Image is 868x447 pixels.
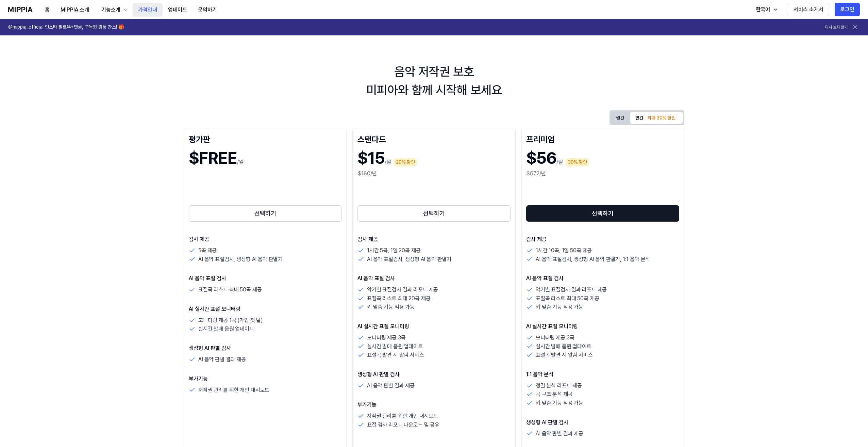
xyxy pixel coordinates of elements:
[8,7,33,12] img: logo
[825,25,848,30] button: 다시 보지 않기
[367,333,405,342] p: 모니터링 제공 3곡
[55,3,95,17] button: MIPPIA 소개
[367,381,415,390] p: AI 음악 판별 결과 제공
[198,316,263,325] p: 모니터링 제공 1곡 (가입 첫 달)
[385,158,391,166] p: /월
[367,351,424,360] p: 표절곡 발견 시 알림 서비스
[189,375,342,383] p: 부가기능
[536,429,583,438] p: AI 음악 판별 결과 제공
[193,3,222,17] button: 문의하기
[835,3,860,16] button: 로그인
[357,170,511,178] div: $180/년
[367,303,415,312] p: 키 맞춤 기능 적용 가능
[526,235,679,243] p: 검사 제공
[189,205,342,222] button: 선택하기
[198,324,254,333] p: 실시간 발매 음원 업데이트
[536,342,591,351] p: 실시간 발매 음원 업데이트
[536,294,599,303] p: 표절곡 리스트 최대 50곡 제공
[357,205,511,222] button: 선택하기
[198,386,269,395] p: 저작권 관리를 위한 개인 대시보드
[394,158,417,166] div: 20% 할인
[611,113,630,123] button: 월간
[367,420,439,429] p: 표절 검사 리포트 다운로드 및 공유
[526,322,679,331] p: AI 실시간 표절 모니터링
[536,246,592,255] p: 1시간 10곡, 1일 50곡 제공
[8,24,124,31] h1: @mippia_official 인스타 팔로우+댓글, 구독권 경품 찬스! 🎁
[536,351,593,360] p: 표절곡 발견 시 알림 서비스
[536,381,582,390] p: 정밀 분석 리포트 제공
[536,285,607,294] p: 악기별 표절검사 결과 리포트 제공
[189,147,237,170] h1: $FREE
[526,147,556,170] h1: $56
[237,158,244,166] p: /월
[357,322,511,331] p: AI 실시간 표절 모니터링
[367,294,430,303] p: 표절곡 리스트 최대 20곡 제공
[367,246,420,255] p: 1시간 5곡, 1일 20곡 제공
[189,133,342,144] div: 평가판
[198,255,283,264] p: AI 음악 표절검사, 생성형 AI 음악 판별기
[630,112,683,124] button: 연간
[357,401,511,409] p: 부가기능
[556,158,563,166] p: /월
[536,255,650,264] p: AI 음악 표절검사, 생성형 AI 음악 판별기, 1:1 음악 분석
[526,204,679,223] a: 선택하기
[526,418,679,427] p: 생성형 AI 판별 검사
[367,285,438,294] p: 악기별 표절검사 결과 리포트 제공
[198,355,246,364] p: AI 음악 판별 결과 제공
[526,274,679,283] p: AI 음악 표절 검사
[189,235,342,243] p: 검사 제공
[163,0,193,19] a: 업데이트
[367,255,451,264] p: AI 음악 표절검사, 생성형 AI 음악 판별기
[536,333,574,342] p: 모니터링 제공 3곡
[536,399,583,408] p: 키 맞춤 기능 적용 가능
[526,205,679,222] button: 선택하기
[133,3,163,17] button: 가격안내
[357,274,511,283] p: AI 음악 표절 검사
[95,3,133,17] button: 기능소개
[357,235,511,243] p: 검사 제공
[754,5,771,14] div: 한국어
[526,170,679,178] div: $672/년
[566,158,589,166] div: 30% 할인
[39,3,55,17] button: 홈
[536,303,583,312] p: 키 맞춤 기능 적용 가능
[526,133,679,144] div: 프리미엄
[357,370,511,379] p: 생성형 AI 판별 검사
[189,274,342,283] p: AI 음악 표절 검사
[367,342,423,351] p: 실시간 발매 음원 업데이트
[133,0,163,19] a: 가격안내
[189,204,342,223] a: 선택하기
[749,3,782,16] button: 한국어
[526,370,679,379] p: 1:1 음악 분석
[357,147,385,170] h1: $15
[163,3,193,17] button: 업데이트
[189,305,342,313] p: AI 실시간 표절 모니터링
[189,344,342,352] p: 생성형 AI 판별 검사
[367,412,438,420] p: 저작권 관리를 위한 개인 대시보드
[198,246,217,255] p: 5곡 제공
[100,6,122,14] div: 기능소개
[536,390,572,399] p: 곡 구조 분석 제공
[198,285,262,294] p: 표절곡 리스트 최대 50곡 제공
[357,204,511,223] a: 선택하기
[645,114,678,122] div: 최대 30% 할인
[357,133,511,144] div: 스탠다드
[788,3,829,16] button: 서비스 소개서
